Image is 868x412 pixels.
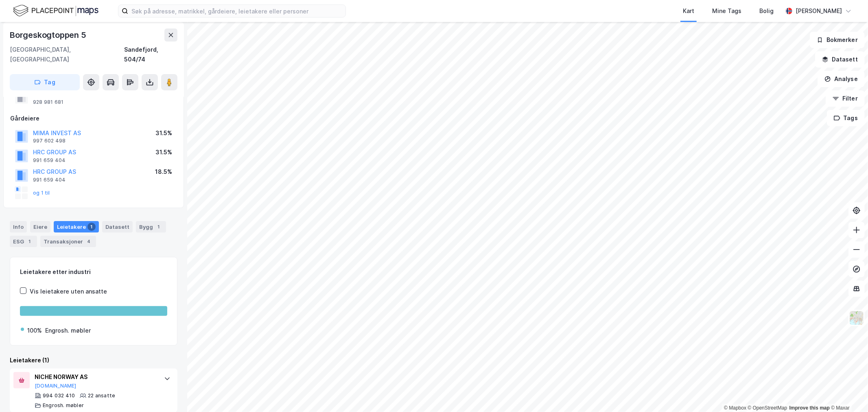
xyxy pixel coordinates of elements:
[40,236,96,247] div: Transaksjoner
[826,90,865,107] button: Filter
[10,221,27,232] div: Info
[102,221,133,232] div: Datasett
[810,32,865,48] button: Bokmerker
[827,373,868,412] iframe: Chat Widget
[136,221,166,232] div: Bygg
[827,110,865,126] button: Tags
[33,157,66,164] div: 991 659 404
[815,51,865,68] button: Datasett
[88,392,115,399] div: 22 ansatte
[125,45,177,64] div: Sandefjord, 504/74
[748,405,787,411] a: OpenStreetMap
[128,5,345,17] input: Søk på adresse, matrikkel, gårdeiere, leietakere eller personer
[33,177,66,183] div: 991 659 404
[827,373,868,412] div: Kontrollprogram for chat
[818,71,865,87] button: Analyse
[10,74,80,90] button: Tag
[796,6,842,16] div: [PERSON_NAME]
[759,6,774,16] div: Bolig
[155,147,172,157] div: 31.5%
[155,167,172,177] div: 18.5%
[155,223,163,231] div: 1
[43,402,84,409] div: Engrosh. møbler
[43,392,75,399] div: 994 032 410
[724,405,746,411] a: Mapbox
[10,355,177,365] div: Leietakere (1)
[85,237,93,245] div: 4
[789,405,830,411] a: Improve this map
[20,267,167,277] div: Leietakere etter industri
[33,138,66,144] div: 997 602 498
[35,372,156,382] div: NICHE NORWAY AS
[30,287,107,296] div: Vis leietakere uten ansatte
[10,236,37,247] div: ESG
[10,28,88,42] div: Borgeskogtoppen 5
[849,310,864,326] img: Z
[712,6,741,16] div: Mine Tags
[30,221,50,232] div: Eiere
[54,221,99,232] div: Leietakere
[683,6,694,16] div: Kart
[10,45,125,64] div: [GEOGRAPHIC_DATA], [GEOGRAPHIC_DATA]
[45,326,91,335] div: Engrosh. møbler
[13,4,98,18] img: logo.f888ab2527a4732fd821a326f86c7f29.svg
[35,383,77,389] button: [DOMAIN_NAME]
[26,237,34,245] div: 1
[33,99,63,105] div: 928 981 681
[155,128,172,138] div: 31.5%
[87,223,96,231] div: 1
[10,114,177,123] div: Gårdeiere
[27,326,42,335] div: 100%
